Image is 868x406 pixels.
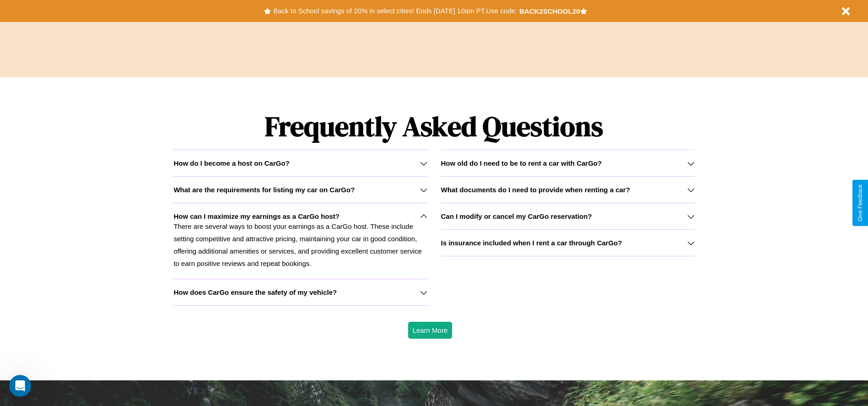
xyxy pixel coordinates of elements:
button: Back to School savings of 20% in select cities! Ends [DATE] 10am PT.Use code: [271,5,519,17]
b: BACK2SCHOOL20 [519,7,580,15]
h3: What are the requirements for listing my car on CarGo? [173,186,355,194]
h1: Frequently Asked Questions [173,103,694,150]
button: Learn More [408,322,453,339]
h3: How can I maximize my earnings as a CarGo host? [173,212,340,220]
h3: Is insurance included when I rent a car through CarGo? [441,239,622,247]
h3: How does CarGo ensure the safety of my vehicle? [173,288,337,296]
h3: Can I modify or cancel my CarGo reservation? [441,212,592,220]
p: There are several ways to boost your earnings as a CarGo host. These include setting competitive ... [173,220,427,270]
h3: How old do I need to be to rent a car with CarGo? [441,159,602,167]
iframe: Intercom live chat [9,375,31,397]
div: Give Feedback [857,184,863,222]
h3: What documents do I need to provide when renting a car? [441,186,630,194]
h3: How do I become a host on CarGo? [173,159,289,167]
